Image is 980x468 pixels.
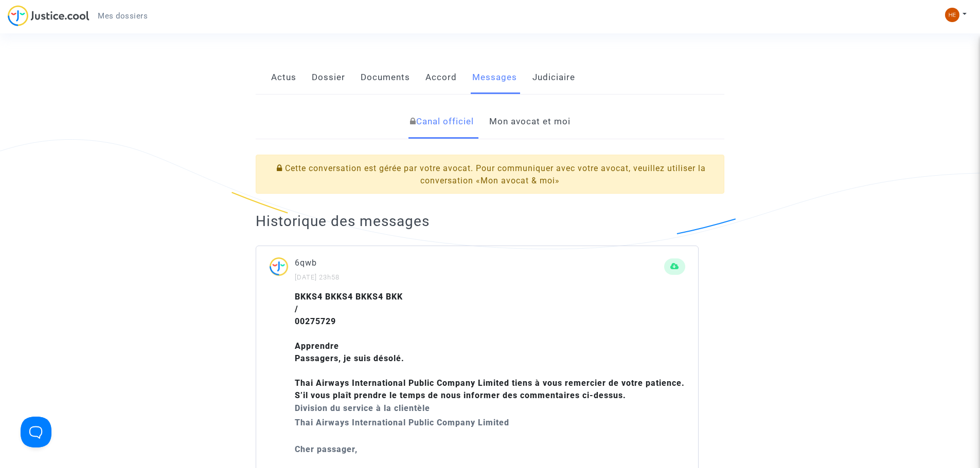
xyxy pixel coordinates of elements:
[295,340,685,352] div: Apprendre
[295,256,664,269] p: 6qwb
[295,292,403,302] b: BKKS4 BKKS4 BKKS4 BKK
[532,61,575,95] a: Judiciaire
[472,61,517,95] a: Messages
[256,155,724,194] div: Cette conversation est gérée par votre avocat. Pour communiquer avec votre avocat, veuillez utili...
[312,61,345,95] a: Dossier
[489,105,571,139] a: Mon avocat et moi
[271,61,296,95] a: Actus
[361,61,410,95] a: Documents
[98,11,148,21] span: Mes dossiers
[256,212,724,230] h2: Historique des messages
[295,403,430,413] b: Division du service à la clientèle
[295,418,509,427] b: Thai Airways International Public Company Limited
[945,8,959,22] img: 6c68cd97b448d243bd0e9d71eccc8cf2
[295,316,336,326] b: 00275729
[269,256,295,283] img: ...
[425,61,457,95] a: Accord
[295,273,340,281] small: [DATE] 23h58
[295,390,626,400] b: S’il vous plaît prendre le temps de nous informer des commentaires ci-dessus.
[8,5,90,26] img: jc-logo.svg
[295,378,685,388] b: Thai Airways International Public Company Limited tiens à vous remercier de votre patience.
[410,105,474,139] a: Canal officiel
[21,417,51,447] iframe: Help Scout Beacon - Open
[295,304,298,314] b: /
[295,353,404,363] b: Passagers, je suis désolé.
[90,8,156,24] a: Mes dossiers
